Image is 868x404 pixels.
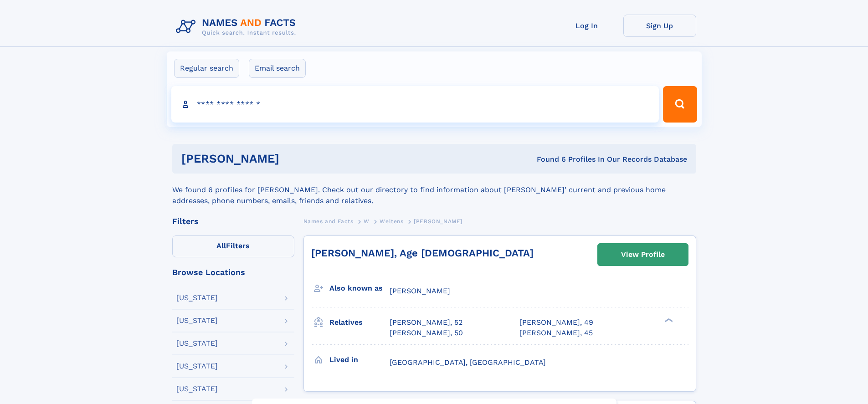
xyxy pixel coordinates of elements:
[364,218,370,225] span: W
[176,294,218,302] div: [US_STATE]
[390,358,546,367] span: [GEOGRAPHIC_DATA], [GEOGRAPHIC_DATA]
[390,328,463,338] a: [PERSON_NAME], 50
[623,15,696,37] a: Sign Up
[249,59,306,78] label: Email search
[174,59,239,78] label: Regular search
[303,215,354,227] a: Names and Facts
[176,363,218,370] div: [US_STATE]
[172,235,294,257] label: Filters
[176,385,218,393] div: [US_STATE]
[329,281,390,296] h3: Also known as
[176,317,218,324] div: [US_STATE]
[172,15,303,39] img: Logo Names and Facts
[216,241,226,250] span: All
[329,315,390,330] h3: Relatives
[519,328,593,338] a: [PERSON_NAME], 45
[380,215,403,227] a: Weltens
[171,86,659,123] input: search input
[380,218,403,225] span: Weltens
[408,154,687,164] div: Found 6 Profiles In Our Records Database
[311,247,534,259] a: [PERSON_NAME], Age [DEMOGRAPHIC_DATA]
[172,217,294,225] div: Filters
[519,317,593,327] a: [PERSON_NAME], 49
[181,153,408,164] h1: [PERSON_NAME]
[414,218,462,225] span: [PERSON_NAME]
[663,86,697,123] button: Search Button
[550,15,623,37] a: Log In
[176,340,218,347] div: [US_STATE]
[390,286,450,295] span: [PERSON_NAME]
[663,317,673,323] div: ❯
[329,352,390,368] h3: Lived in
[621,244,665,265] div: View Profile
[598,244,688,266] a: View Profile
[172,268,294,276] div: Browse Locations
[390,317,462,327] a: [PERSON_NAME], 52
[172,174,696,206] div: We found 6 profiles for [PERSON_NAME]. Check out our directory to find information about [PERSON_...
[364,215,370,227] a: W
